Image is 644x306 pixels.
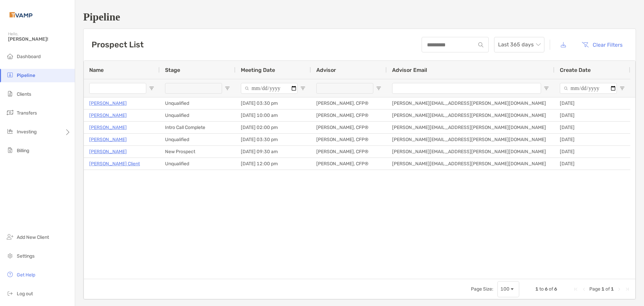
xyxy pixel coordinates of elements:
span: Get Help [17,272,35,278]
a: [PERSON_NAME] [89,135,127,144]
div: Page Size [497,281,519,297]
div: [PERSON_NAME], CFP® [311,122,387,133]
a: [PERSON_NAME] [89,111,127,120]
span: Investing [17,129,37,135]
button: Open Filter Menu [544,86,549,91]
span: of [549,286,553,292]
img: pipeline icon [6,71,14,79]
div: [DATE] [554,110,630,121]
img: settings icon [6,252,14,260]
div: [PERSON_NAME][EMAIL_ADDRESS][PERSON_NAME][DOMAIN_NAME] [387,158,554,170]
div: [DATE] [554,134,630,145]
img: transfers icon [6,108,14,117]
span: 1 [535,286,538,292]
div: [PERSON_NAME], CFP® [311,110,387,121]
div: Intro Call Complete [160,122,235,133]
div: Previous Page [581,287,587,292]
span: Dashboard [17,54,41,59]
div: Unqualified [160,134,235,145]
a: [PERSON_NAME] [89,123,127,132]
input: Create Date Filter Input [560,83,617,94]
span: Create Date [560,67,591,73]
span: Pipeline [17,73,35,78]
div: [DATE] 10:00 am [235,110,311,121]
div: First Page [573,287,579,292]
span: Name [89,67,104,73]
input: Name Filter Input [89,83,146,94]
img: Zoe Logo [8,3,34,27]
div: [PERSON_NAME][EMAIL_ADDRESS][PERSON_NAME][DOMAIN_NAME] [387,146,554,158]
div: [DATE] [554,146,630,158]
div: [DATE] 09:30 am [235,146,311,158]
span: Advisor [316,67,336,73]
div: Unqualified [160,158,235,170]
span: Stage [165,67,180,73]
div: Next Page [616,287,622,292]
span: 1 [601,286,604,292]
span: Page [589,286,600,292]
span: 6 [554,286,557,292]
div: [DATE] 12:00 pm [235,158,311,170]
div: New Prospect [160,146,235,158]
img: logout icon [6,289,14,297]
button: Open Filter Menu [300,86,306,91]
div: [PERSON_NAME][EMAIL_ADDRESS][PERSON_NAME][DOMAIN_NAME] [387,122,554,133]
span: 1 [611,286,614,292]
div: [DATE] [554,158,630,170]
div: [PERSON_NAME][EMAIL_ADDRESS][PERSON_NAME][DOMAIN_NAME] [387,134,554,145]
img: clients icon [6,90,14,98]
img: investing icon [6,127,14,135]
h3: Prospect List [92,40,144,49]
div: Last Page [625,287,630,292]
button: Open Filter Menu [225,86,230,91]
span: Settings [17,253,35,259]
div: 100 [500,286,509,292]
div: [DATE] 03:30 pm [235,97,311,109]
span: 6 [545,286,548,292]
span: [PERSON_NAME]! [8,36,71,42]
a: [PERSON_NAME] [89,99,127,107]
div: Page Size: [471,286,493,292]
button: Open Filter Menu [376,86,381,91]
span: Advisor Email [392,67,427,73]
h1: Pipeline [83,11,636,23]
button: Open Filter Menu [620,86,625,91]
div: [DATE] 02:00 pm [235,122,311,133]
div: Unqualified [160,110,235,121]
span: Clients [17,91,31,97]
div: [PERSON_NAME][EMAIL_ADDRESS][PERSON_NAME][DOMAIN_NAME] [387,110,554,121]
a: [PERSON_NAME] [89,147,127,156]
img: dashboard icon [6,52,14,60]
button: Clear Filters [577,37,628,52]
div: [PERSON_NAME], CFP® [311,146,387,158]
span: Add New Client [17,234,49,240]
input: Meeting Date Filter Input [241,83,298,94]
div: [DATE] [554,122,630,133]
img: get-help icon [6,270,14,278]
span: Last 365 days [498,37,540,52]
span: Log out [17,291,33,297]
img: input icon [478,42,483,47]
img: add_new_client icon [6,233,14,241]
div: [PERSON_NAME], CFP® [311,158,387,170]
div: [PERSON_NAME][EMAIL_ADDRESS][PERSON_NAME][DOMAIN_NAME] [387,97,554,109]
a: [PERSON_NAME] Client [89,160,140,168]
button: Open Filter Menu [149,86,154,91]
span: of [605,286,610,292]
span: Meeting Date [241,67,275,73]
div: [DATE] 03:30 pm [235,134,311,145]
span: Transfers [17,110,37,116]
div: [DATE] [554,97,630,109]
span: Billing [17,148,29,154]
img: billing icon [6,146,14,154]
div: [PERSON_NAME], CFP® [311,134,387,145]
div: [PERSON_NAME], CFP® [311,97,387,109]
span: to [539,286,544,292]
div: Unqualified [160,97,235,109]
